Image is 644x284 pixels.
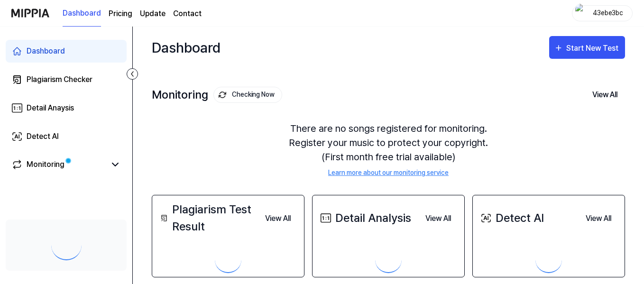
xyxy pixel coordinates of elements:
a: Contact [173,8,202,19]
a: View All [418,209,459,228]
div: Plagiarism Checker [27,74,92,85]
div: Detail Anaysis [27,102,74,114]
button: profile43ebe3bc [572,5,633,21]
div: Dashboard [152,36,221,59]
div: Monitoring [152,87,282,103]
button: View All [258,209,298,228]
div: Detect AI [27,131,59,142]
div: 43ebe3bc [589,8,626,18]
div: Plagiarism Test Result [158,201,258,235]
div: Dashboard [27,46,65,57]
button: View All [418,209,459,228]
a: Learn more about our monitoring service [328,168,449,178]
img: profile [575,4,587,23]
button: Start New Test [549,36,625,59]
a: Dashboard [6,40,127,63]
img: monitoring Icon [218,91,227,99]
div: Detect AI [478,210,544,227]
a: Update [140,8,166,19]
a: View All [258,209,298,228]
button: Checking Now [213,87,282,103]
div: Start New Test [566,42,620,55]
div: Detail Analysis [318,210,411,227]
a: Monitoring [11,159,106,170]
div: There are no songs registered for monitoring. Register your music to protect your copyright. (Fir... [152,110,625,189]
a: Detail Anaysis [6,97,127,119]
button: View All [585,85,625,105]
a: Detect AI [6,125,127,148]
button: View All [578,209,619,228]
a: Plagiarism Checker [6,68,127,91]
a: Pricing [109,8,132,19]
div: Monitoring [27,159,64,170]
a: Dashboard [63,0,101,27]
a: View All [578,209,619,228]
